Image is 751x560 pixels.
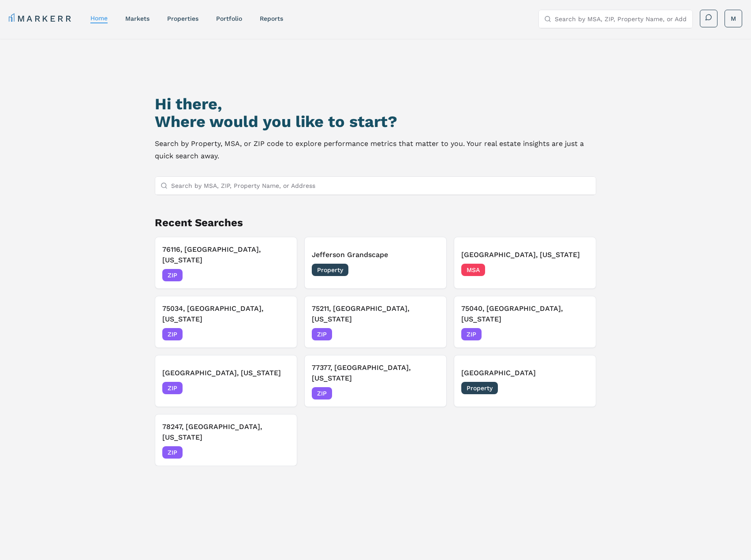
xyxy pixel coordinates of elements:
[555,10,687,28] input: Search by MSA, ZIP, Property Name, or Address
[312,387,332,399] span: ZIP
[270,448,290,457] span: [DATE]
[312,362,439,384] h3: 77377, [GEOGRAPHIC_DATA], [US_STATE]
[569,265,589,274] span: [DATE]
[162,303,290,325] h3: 75034, [GEOGRAPHIC_DATA], [US_STATE]
[260,15,283,22] a: reports
[90,15,108,22] a: home
[419,389,439,398] span: [DATE]
[162,328,183,340] span: ZIP
[312,328,332,340] span: ZIP
[569,384,589,392] span: [DATE]
[461,264,485,276] span: MSA
[216,15,242,22] a: Portfolio
[162,446,183,459] span: ZIP
[569,330,589,339] span: [DATE]
[419,265,439,274] span: [DATE]
[454,355,596,407] button: [GEOGRAPHIC_DATA]Property[DATE]
[454,296,596,348] button: 75040, [GEOGRAPHIC_DATA], [US_STATE]ZIP[DATE]
[155,355,297,407] button: [GEOGRAPHIC_DATA], [US_STATE]ZIP[DATE]
[155,216,596,230] h2: Recent Searches
[155,414,297,466] button: 78247, [GEOGRAPHIC_DATA], [US_STATE]ZIP[DATE]
[304,237,447,289] button: Jefferson GrandscapeProperty[DATE]
[162,382,183,394] span: ZIP
[461,328,482,340] span: ZIP
[304,355,447,407] button: 77377, [GEOGRAPHIC_DATA], [US_STATE]ZIP[DATE]
[461,382,498,394] span: Property
[155,138,596,162] p: Search by Property, MSA, or ZIP code to explore performance metrics that matter to you. Your real...
[162,368,290,378] h3: [GEOGRAPHIC_DATA], [US_STATE]
[167,15,198,22] a: properties
[162,244,290,265] h3: 76116, [GEOGRAPHIC_DATA], [US_STATE]
[312,250,439,260] h3: Jefferson Grandscape
[270,384,290,392] span: [DATE]
[155,296,297,348] button: 75034, [GEOGRAPHIC_DATA], [US_STATE]ZIP[DATE]
[725,10,742,27] button: M
[304,296,447,348] button: 75211, [GEOGRAPHIC_DATA], [US_STATE]ZIP[DATE]
[162,269,183,281] span: ZIP
[155,113,596,131] h2: Where would you like to start?
[312,264,348,276] span: Property
[155,237,297,289] button: 76116, [GEOGRAPHIC_DATA], [US_STATE]ZIP[DATE]
[125,15,149,22] a: markets
[270,271,290,280] span: [DATE]
[461,368,589,378] h3: [GEOGRAPHIC_DATA]
[731,14,736,23] span: M
[454,237,596,289] button: [GEOGRAPHIC_DATA], [US_STATE]MSA[DATE]
[419,330,439,339] span: [DATE]
[270,330,290,339] span: [DATE]
[312,303,439,325] h3: 75211, [GEOGRAPHIC_DATA], [US_STATE]
[171,177,590,194] input: Search by MSA, ZIP, Property Name, or Address
[162,422,290,443] h3: 78247, [GEOGRAPHIC_DATA], [US_STATE]
[461,303,589,325] h3: 75040, [GEOGRAPHIC_DATA], [US_STATE]
[461,250,589,260] h3: [GEOGRAPHIC_DATA], [US_STATE]
[9,12,73,25] a: MARKERR
[155,95,596,113] h1: Hi there,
